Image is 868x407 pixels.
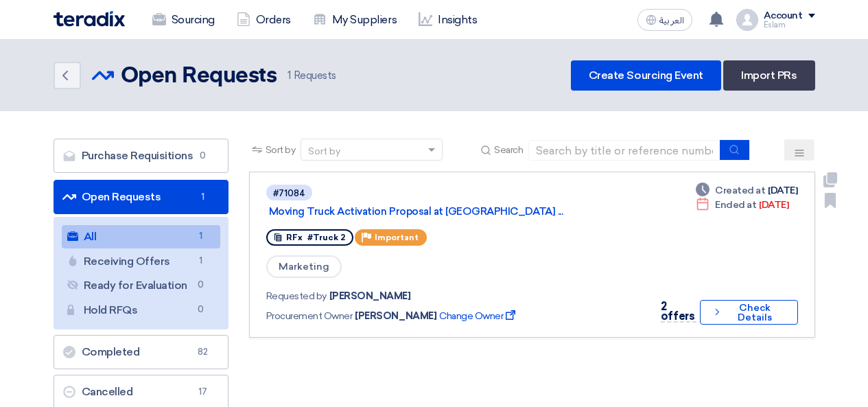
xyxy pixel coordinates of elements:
[661,300,694,323] span: 2 offers
[273,189,305,198] div: #71084
[308,144,340,159] div: Sort by
[54,335,228,369] a: Completed82
[193,278,209,292] span: 0
[696,183,797,198] div: [DATE]
[288,69,291,82] span: 1
[439,309,518,323] span: Change Owner
[193,303,209,317] span: 0
[375,233,419,242] span: Important
[121,62,277,90] h2: Open Requests
[54,180,228,214] a: Open Requests1
[637,9,692,31] button: العربية
[329,289,411,303] span: [PERSON_NAME]
[307,233,345,242] span: #Truck 2
[288,68,336,84] span: Requests
[193,254,209,268] span: 1
[266,143,296,157] span: Sort by
[736,9,758,31] img: profile_test.png
[355,309,436,323] span: [PERSON_NAME]
[700,300,797,325] button: Check Details
[266,289,327,303] span: Requested by
[302,5,408,35] a: My Suppliers
[62,225,220,248] a: All
[195,345,211,359] span: 82
[62,274,220,297] a: Ready for Evaluation
[141,5,226,35] a: Sourcing
[528,140,720,161] input: Search by title or reference number
[571,60,721,91] a: Create Sourcing Event
[226,5,302,35] a: Orders
[195,190,211,204] span: 1
[715,183,765,198] span: Created at
[269,205,612,218] a: Moving Truck Activation Proposal at [GEOGRAPHIC_DATA] ...
[286,233,303,242] span: RFx
[62,299,220,322] a: Hold RFQs
[54,139,228,173] a: Purchase Requisitions0
[195,385,211,399] span: 17
[195,149,211,163] span: 0
[266,309,353,323] span: Procurement Owner
[408,5,488,35] a: Insights
[764,10,803,22] div: Account
[266,255,342,278] span: Marketing
[723,60,814,91] a: Import PRs
[659,16,684,25] span: العربية
[494,143,523,157] span: Search
[764,21,815,29] div: Eslam
[193,229,209,244] span: 1
[715,198,756,212] span: Ended at
[62,250,220,273] a: Receiving Offers
[54,11,125,27] img: Teradix logo
[696,198,788,212] div: [DATE]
